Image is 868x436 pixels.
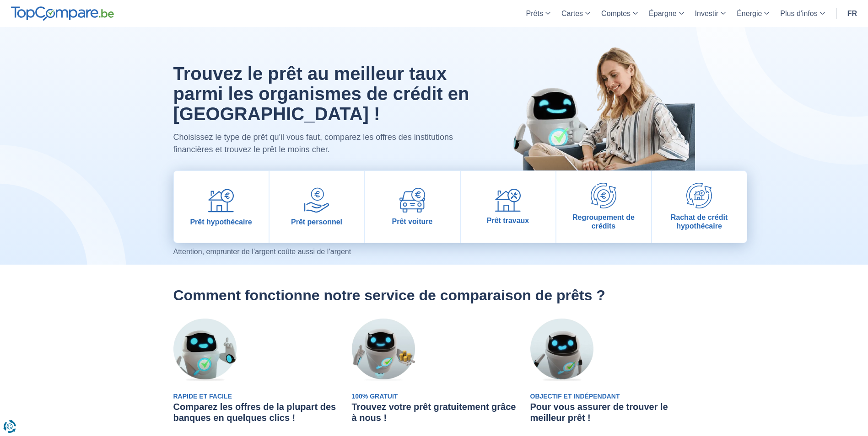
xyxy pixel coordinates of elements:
[560,213,647,230] span: Regroupement de crédits
[495,189,521,212] img: Prêt travaux
[487,216,529,225] span: Prêt travaux
[656,213,743,230] span: Rachat de crédit hypothécaire
[173,64,472,124] h1: Trouvez le prêt au meilleur taux parmi les organismes de crédit en [GEOGRAPHIC_DATA] !
[461,171,555,243] a: Prêt travaux
[392,217,433,226] span: Prêt voiture
[173,287,695,304] h2: Comment fonctionne notre service de comparaison de prêts ?
[173,319,237,382] img: Rapide et Facile
[530,393,620,400] span: Objectif et Indépendant
[686,183,712,208] img: Rachat de crédit hypothécaire
[208,187,234,213] img: Prêt hypothécaire
[173,393,232,400] span: Rapide et Facile
[652,171,747,243] a: Rachat de crédit hypothécaire
[530,319,593,382] img: Objectif et Indépendant
[352,401,517,423] h3: Trouvez votre prêt gratuitement grâce à nous !
[11,6,114,21] img: TopCompare
[352,393,398,400] span: 100% Gratuit
[174,171,269,243] a: Prêt hypothécaire
[190,218,252,226] span: Prêt hypothécaire
[352,319,415,382] img: 100% Gratuit
[173,401,338,423] h3: Comparez les offres de la plupart des banques en quelques clics !
[556,171,651,243] a: Regroupement de crédits
[173,131,472,156] p: Choisissez le type de prêt qu'il vous faut, comparez les offres des institutions financières et t...
[304,187,329,213] img: Prêt personnel
[530,401,695,423] h3: Pour vous assurer de trouver le meilleur prêt !
[365,171,460,243] a: Prêt voiture
[291,218,342,226] span: Prêt personnel
[270,171,364,243] a: Prêt personnel
[399,188,425,213] img: Prêt voiture
[494,27,695,203] img: image-hero
[591,183,616,208] img: Regroupement de crédits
